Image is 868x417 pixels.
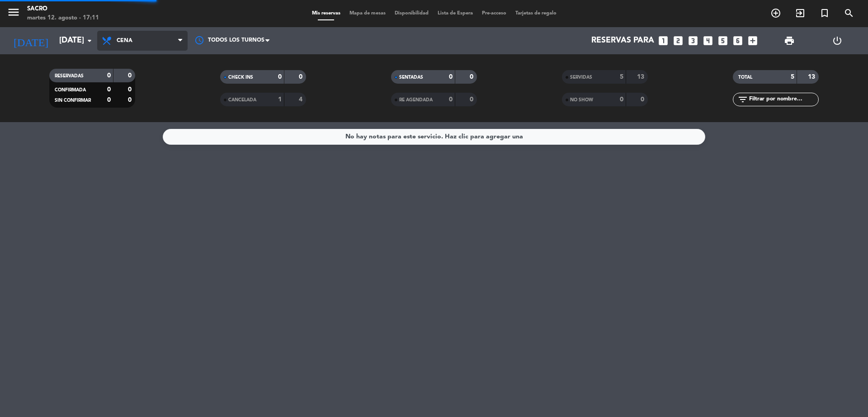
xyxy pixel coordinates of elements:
strong: 0 [128,72,133,79]
span: SENTADAS [399,75,423,80]
span: Mis reservas [307,11,345,16]
strong: 0 [278,74,282,80]
span: SERVIDAS [570,75,592,80]
i: looks_two [672,35,684,47]
i: add_circle_outline [770,8,781,19]
strong: 0 [449,74,453,80]
strong: 0 [620,96,623,103]
input: Filtrar por nombre... [748,95,818,104]
i: power_settings_new [832,35,843,46]
span: print [784,35,795,46]
i: looks_4 [702,35,714,47]
i: looks_one [657,35,669,47]
strong: 0 [107,86,111,93]
span: Tarjetas de regalo [511,11,561,16]
strong: 0 [449,96,453,103]
span: Reservas para [591,36,654,45]
strong: 0 [470,96,475,103]
i: exit_to_app [795,8,806,19]
div: LOG OUT [813,27,861,54]
strong: 13 [637,74,646,80]
div: Sacro [27,5,99,14]
strong: 1 [278,96,282,103]
span: RE AGENDADA [399,98,433,102]
strong: 5 [620,74,623,80]
i: looks_3 [687,35,699,47]
span: RESERVADAS [55,74,84,78]
span: CONFIRMADA [55,88,86,92]
strong: 0 [641,96,646,103]
i: arrow_drop_down [84,35,95,46]
strong: 0 [107,72,111,79]
strong: 0 [470,74,475,80]
strong: 13 [808,74,817,80]
i: looks_5 [717,35,729,47]
span: Pre-acceso [477,11,511,16]
i: turned_in_not [819,8,830,19]
span: SIN CONFIRMAR [55,98,91,103]
span: Disponibilidad [390,11,433,16]
span: CHECK INS [228,75,253,80]
div: martes 12. agosto - 17:11 [27,14,99,23]
div: No hay notas para este servicio. Haz clic para agregar una [345,132,523,142]
strong: 5 [791,74,794,80]
strong: 0 [299,74,304,80]
span: Lista de Espera [433,11,477,16]
span: TOTAL [738,75,752,80]
i: menu [7,5,20,19]
strong: 0 [128,97,133,103]
i: filter_list [737,94,748,105]
i: add_box [747,35,759,47]
span: Mapa de mesas [345,11,390,16]
strong: 4 [299,96,304,103]
strong: 0 [107,97,111,103]
i: search [844,8,854,19]
span: Cena [117,38,132,44]
i: looks_6 [732,35,744,47]
span: NO SHOW [570,98,593,102]
i: [DATE] [7,31,55,51]
strong: 0 [128,86,133,93]
button: menu [7,5,20,22]
span: CANCELADA [228,98,256,102]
